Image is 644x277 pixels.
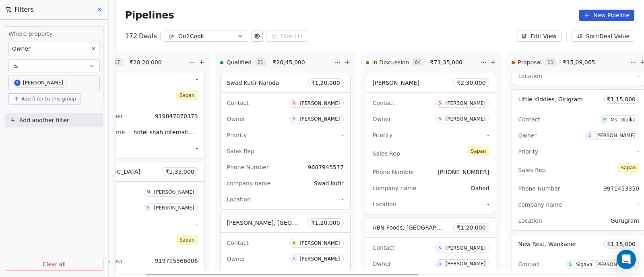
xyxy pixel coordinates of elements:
[14,5,34,14] span: Filters
[545,58,556,66] span: 11
[147,205,149,211] div: S
[366,52,479,73] div: In Discussion64₹71,35,000
[293,240,295,246] div: A
[227,240,249,246] span: Contact
[471,185,489,191] span: Dahod
[518,96,583,103] span: Little Kiddies, Girigram
[438,245,441,251] div: S
[637,201,639,209] span: -
[373,185,417,191] span: company name
[43,260,66,269] span: Clear all
[468,146,489,156] span: Sapan
[518,241,576,247] span: New Rest, Wankaner
[8,60,100,72] button: Is
[637,72,639,80] span: -
[611,117,636,123] div: Ms. Dipika
[227,80,279,86] span: Swad Kutir Naroda
[342,131,344,139] span: -
[518,132,537,139] span: Owner
[603,117,607,123] div: M
[438,169,489,175] span: [PHONE_NUMBER]
[293,100,296,107] div: N
[266,31,308,42] button: Filter(1)
[438,100,441,107] div: S
[299,101,340,106] div: [PERSON_NAME]
[569,261,572,268] div: S
[518,201,562,208] span: company name
[227,100,249,106] span: Contact
[111,58,122,66] span: 17
[373,224,466,231] span: ABN Foods, [GEOGRAPHIC_DATA]
[518,73,542,79] span: Location
[457,79,485,87] span: ₹ 2,30,000
[487,131,489,139] span: -
[255,58,266,66] span: 21
[607,240,636,248] span: ₹ 1,15,000
[308,164,343,170] span: 9687945577
[373,80,419,86] span: [PERSON_NAME]
[518,116,540,123] span: Contact
[607,95,636,103] span: ₹ 1,15,000
[65,259,110,266] a: Help & Support
[5,258,103,271] button: Clear all
[176,235,198,245] span: Sapan
[579,10,634,21] button: New Pipeline
[457,224,485,232] span: ₹ 1,20,000
[14,80,21,86] span: S
[196,144,198,152] span: -
[299,116,340,122] div: [PERSON_NAME]
[293,116,295,122] div: S
[134,128,201,136] span: hotel shah international
[373,100,394,106] span: Contact
[125,10,174,21] span: Pipelines
[154,189,194,195] div: [PERSON_NAME]
[147,189,150,195] div: M
[227,116,246,122] span: Owner
[617,250,636,269] div: Open Intercom Messenger
[74,17,205,158] div: -SapanPhone Number919847070373company namehotel shah international-
[518,185,560,192] span: Phone Number
[165,168,194,176] span: ₹ 1,35,000
[595,133,636,138] div: [PERSON_NAME]
[21,96,76,102] span: Add filter to this group
[227,180,271,187] span: company name
[445,261,485,267] div: [PERSON_NAME]
[227,148,254,154] span: Sales Rep
[372,58,409,66] span: In Discussion
[611,217,639,224] span: Gurugram
[19,116,69,125] span: Add another filter
[572,31,634,42] button: Sort: Deal Value
[311,79,340,87] span: ₹ 1,20,000
[373,201,396,207] span: Location
[220,52,333,73] div: Qualified21₹20,45,000
[518,58,542,66] span: Proposal
[227,219,399,226] span: [PERSON_NAME], [GEOGRAPHIC_DATA], [GEOGRAPHIC_DATA]
[299,240,340,246] div: [PERSON_NAME]
[299,256,340,262] div: [PERSON_NAME]
[155,258,198,264] span: 919715566006
[412,58,423,66] span: 64
[373,150,400,157] span: Sales Rep
[516,31,561,42] button: Edit View
[603,185,639,192] span: 9971453350
[311,219,340,227] span: ₹ 1,20,000
[617,163,639,172] span: Sapan
[373,169,415,175] span: Phone Number
[227,58,252,66] span: Qualified
[342,195,344,203] span: -
[227,164,269,170] span: Phone Number
[576,262,636,267] div: Sigaval [PERSON_NAME]
[487,200,489,208] span: -
[445,116,485,122] div: [PERSON_NAME]
[74,52,187,73] div: 17₹20,20,000
[220,73,351,209] div: Swad Kutir Naroda₹1,20,000ContactN[PERSON_NAME]OwnerS[PERSON_NAME]Priority-Sales RepPhone Number9...
[518,261,540,267] span: Contact
[445,101,485,106] div: [PERSON_NAME]
[176,90,198,100] span: Sapan
[154,205,194,211] div: [PERSON_NAME]
[293,256,295,262] div: S
[438,261,441,267] div: S
[125,31,157,41] div: 172
[373,244,394,251] span: Contact
[430,58,462,66] span: ₹ 71,35,000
